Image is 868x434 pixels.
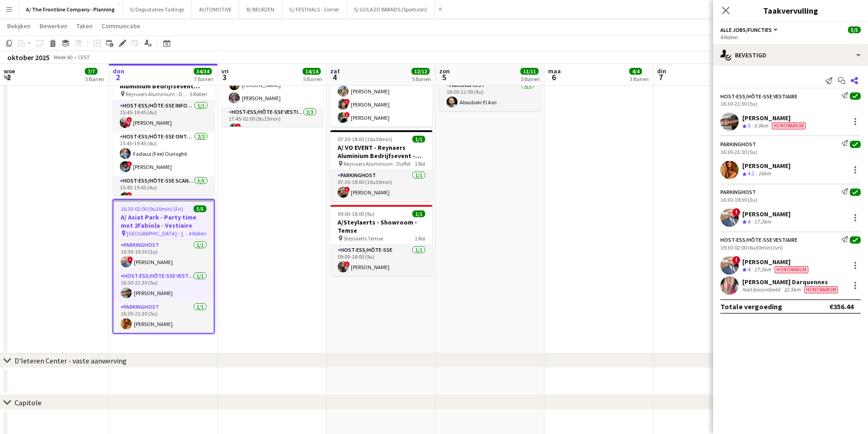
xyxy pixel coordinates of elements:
[85,68,98,75] span: 7/7
[829,302,853,311] div: €356.44
[4,20,34,32] a: Bekijken
[121,205,183,212] span: 16:30-02:00 (9u30min) (Fri)
[73,20,96,32] a: Taken
[194,76,213,82] div: 7 Banen
[7,53,50,62] div: oktober 2025
[113,213,214,230] h3: A/ Asiat Park - Party time met 2Fabiola - Vestiaire
[113,271,214,302] app-card-role: Host-ess/Hôte-sse Vestiaire1/116:30-21:30 (5u)[PERSON_NAME]
[720,189,756,195] div: Parkinghost
[742,162,791,170] div: [PERSON_NAME]
[113,61,215,195] app-job-card: 15:45-00:00 (8u15min) (Fri)13/13A/ VO EVENT - Reynaers Aluminium Bedrijfsevent (02+03+05/10) Reyn...
[344,160,411,167] span: Reynaers Aluminium - Duffel
[720,148,861,155] div: 16:30-21:30 (5u)
[772,123,806,129] span: Honorarium
[720,100,861,107] div: 16:30-21:30 (5u)
[127,161,132,167] span: !
[713,5,868,16] h3: Taakvervulling
[190,91,207,97] span: 5 Rollen
[123,0,192,18] button: S/ Degustaties-Tastings
[338,210,375,217] span: 09:00-18:00 (9u)
[548,67,561,75] span: maa
[85,76,104,82] div: 5 Banen
[411,68,430,75] span: 12/12
[748,122,750,129] span: 5
[742,258,810,266] div: [PERSON_NAME]
[732,256,740,264] span: !
[344,235,383,242] span: Steylaerts Temse
[4,67,15,75] span: woe
[630,76,649,82] div: 3 Banen
[330,205,432,276] app-job-card: 09:00-18:00 (9u)1/1A/Steylaerts - Showroom - Temse Steylaerts Temse1 RolHost-ess/Hôte-sse1/109:00...
[7,22,31,30] span: Bekijken
[732,208,740,216] span: !
[344,112,350,117] span: !
[221,107,324,164] app-card-role: Host-ess/Hôte-sse Vestiaire3/317:45-02:00 (8u15min)!El Yazidi Sofian
[412,136,425,143] span: 1/1
[720,302,782,311] div: Totale vergoeding
[521,76,540,82] div: 5 Banen
[802,286,840,293] div: Medewerker heeft andere verloning dan de standaardverloning voor deze functie
[720,93,797,100] div: Host-ess/Hôte-sse Vestiaire
[412,76,431,82] div: 5 Banen
[113,199,215,334] app-job-card: 16:30-02:00 (9u30min) (Fri)5/5A/ Asiat Park - Party time met 2Fabiola - Vestiaire [GEOGRAPHIC_DAT...
[330,67,340,75] span: zat
[742,278,840,286] div: [PERSON_NAME] Darquennes
[748,266,750,273] span: 4
[194,68,212,75] span: 34/34
[111,72,124,82] span: 2
[656,72,666,82] span: 7
[848,26,861,33] span: 5/5
[742,286,782,293] div: Niet beoordeeld
[78,54,90,61] div: CEST
[113,176,215,260] app-card-role: Host-ess/Hôte-sse Scanning5/515:45-19:45 (4u)!Tugba Disli
[40,22,67,30] span: Bewerken
[282,0,347,18] button: G/ FESTIVALS - Zomer
[19,0,123,18] button: A/ The Frontline Company - Planning
[329,72,340,82] span: 4
[720,244,861,251] div: 19:30-02:00 (6u30min) (vri)
[720,26,779,33] button: Alle jobs/functies
[415,160,425,167] span: 1 Rol
[782,286,802,293] div: 32.5km
[127,192,132,198] span: !
[98,20,144,32] a: Communicatie
[720,236,797,243] div: Host-ess/Hôte-sse Vestiaire
[303,76,322,82] div: 5 Banen
[752,266,773,274] div: 17.2km
[221,67,229,75] span: vri
[713,44,868,66] div: Bevestigd
[657,67,666,75] span: din
[344,261,350,267] span: !
[748,218,750,225] span: 4
[77,22,92,30] span: Taken
[113,240,214,271] app-card-role: Parkinghost1/116:30-19:30 (3u)![PERSON_NAME]
[770,122,807,130] div: Medewerker heeft andere verloning dan de standaardverloning voor deze functie
[720,26,772,33] span: Alle jobs/functies
[126,91,190,97] span: Reynaers Aluminium - Duffel
[128,256,133,262] span: !
[752,122,770,130] div: 6.9km
[236,123,241,129] span: !
[113,67,124,75] span: don
[330,130,432,201] app-job-card: 07:30-18:00 (10u30min)1/1A/ VO EVENT - Reynaers Aluminium Bedrijfsevent - PARKING LEVERANCIERS - ...
[15,398,41,407] div: Capitole
[113,302,214,333] app-card-role: Parkinghost1/116:30-21:30 (5u)[PERSON_NAME]
[192,0,239,18] button: AUTOMOTIVE
[415,235,425,242] span: 1 Rol
[412,210,425,217] span: 1/1
[51,54,74,61] span: Week 40
[439,80,541,111] app-card-role: Parkinghost1/118:00-22:00 (4u)Aboubakr El Asri
[338,136,392,143] span: 07:30-18:00 (10u30min)
[330,218,432,235] h3: A/Steylaerts - Showroom - Temse
[804,286,838,293] span: Honorarium
[775,266,808,273] span: Honorarium
[127,230,189,237] span: [GEOGRAPHIC_DATA] – [GEOGRAPHIC_DATA]
[547,72,561,82] span: 6
[439,67,450,75] span: zon
[330,245,432,276] app-card-role: Host-ess/Hôte-sse1/109:00-18:00 (9u)![PERSON_NAME]
[102,22,140,30] span: Communicatie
